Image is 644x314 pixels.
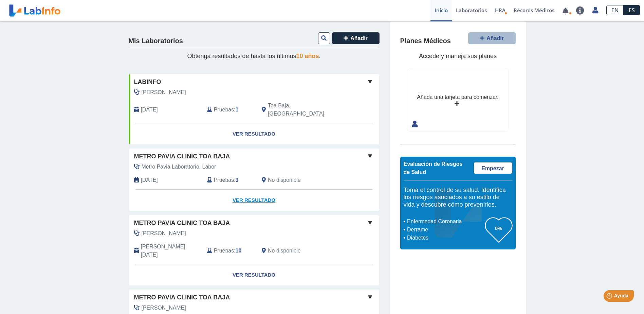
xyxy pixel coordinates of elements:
[134,152,230,161] span: Metro Pavia Clinic Toa Baja
[495,7,505,14] span: HRA
[481,165,504,171] span: Empezar
[134,293,230,302] span: Metro Pavia Clinic Toa Baja
[332,32,380,44] button: Añadir
[474,162,512,174] a: Empezar
[202,176,257,184] div: :
[268,247,301,255] span: No disponible
[268,102,343,118] span: Toa Baja, PR
[214,106,234,114] span: Pruebas
[129,123,379,145] a: Ver Resultado
[141,243,202,259] span: 2025-01-30
[400,37,451,45] h4: Planes Médicos
[202,243,257,259] div: :
[141,106,158,114] span: 2020-11-20
[419,53,497,59] span: Accede y maneja sus planes
[268,176,301,184] span: No disponible
[236,107,239,112] b: 1
[214,176,234,184] span: Pruebas
[296,53,319,59] span: 10 años
[584,287,637,307] iframe: Help widget launcher
[236,177,239,183] b: 3
[142,88,186,97] span: Lluberas, Arturo
[142,163,216,171] span: Metro Pavia Laboratorio, Labor
[404,161,463,175] span: Evaluación de Riesgos de Salud
[187,53,320,59] span: Obtenga resultados de hasta los últimos .
[624,5,640,15] a: ES
[142,304,186,312] span: Vargas, Jonathan
[236,248,242,254] b: 10
[350,35,368,41] span: Añadir
[405,217,485,226] li: Enfermedad Coronaria
[142,229,186,238] span: Vargas, Jonathan
[486,35,504,41] span: Añadir
[606,5,624,15] a: EN
[129,190,379,211] a: Ver Resultado
[129,37,183,45] h4: Mis Laboratorios
[202,102,257,118] div: :
[129,264,379,286] a: Ver Resultado
[404,187,512,209] h5: Toma el control de su salud. Identifica los riesgos asociados a su estilo de vida y descubre cómo...
[134,77,161,87] span: labinfo
[485,224,512,232] h3: 0%
[405,226,485,234] li: Derrame
[417,93,498,101] div: Añada una tarjeta para comenzar.
[134,219,230,228] span: Metro Pavia Clinic Toa Baja
[405,234,485,242] li: Diabetes
[141,176,158,184] span: 2025-09-16
[468,32,516,44] button: Añadir
[214,247,234,255] span: Pruebas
